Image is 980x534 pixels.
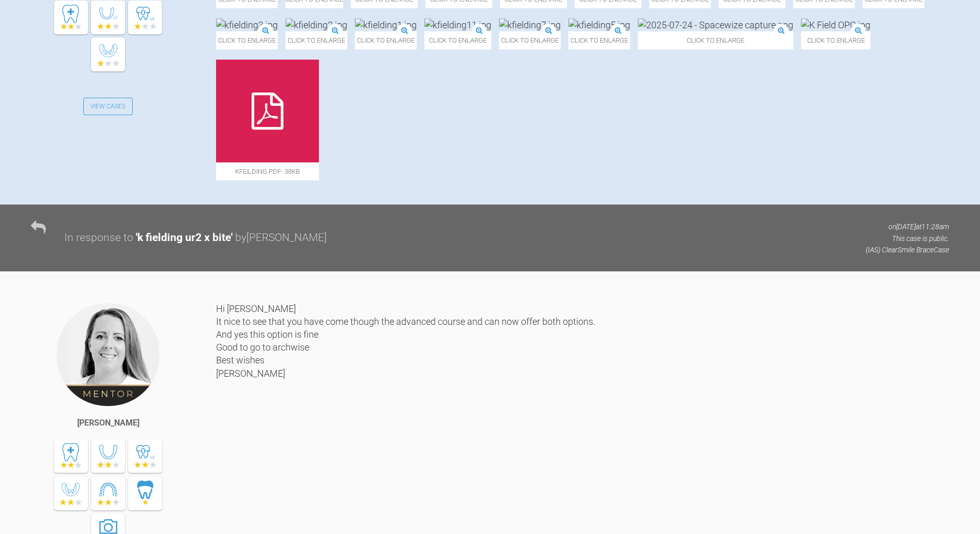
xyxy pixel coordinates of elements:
[866,244,949,255] p: (IAS) ClearSmile Brace Case
[424,31,491,49] span: Click to enlarge
[235,229,327,247] div: by [PERSON_NAME]
[638,31,793,49] span: Click to enlarge
[83,98,133,115] a: View Cases
[286,19,347,31] img: kfielding2.jpg
[499,31,561,49] span: Click to enlarge
[56,302,161,407] img: Emma Dougherty
[568,31,630,49] span: Click to enlarge
[136,229,233,247] div: ' k fielding ur2 x bite '
[638,19,793,31] img: 2025-07-24 - Spacewize capture.png
[355,19,417,31] img: kfielding1.jpg
[499,19,561,31] img: kfielding7.jpg
[77,416,139,430] div: [PERSON_NAME]
[216,19,278,31] img: kfielding3.jpg
[801,19,870,31] img: K Field OPG.jpg
[866,221,949,232] p: on [DATE] at 11:28am
[216,31,278,49] span: Click to enlarge
[355,31,417,49] span: Click to enlarge
[424,19,491,31] img: kfielding11.jpg
[286,31,347,49] span: Click to enlarge
[216,162,319,180] span: kfeilding.pdf - 38KB
[866,233,949,244] p: This case is public.
[64,229,133,247] div: In response to
[568,19,630,31] img: kfielding5.jpg
[801,31,870,49] span: Click to enlarge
